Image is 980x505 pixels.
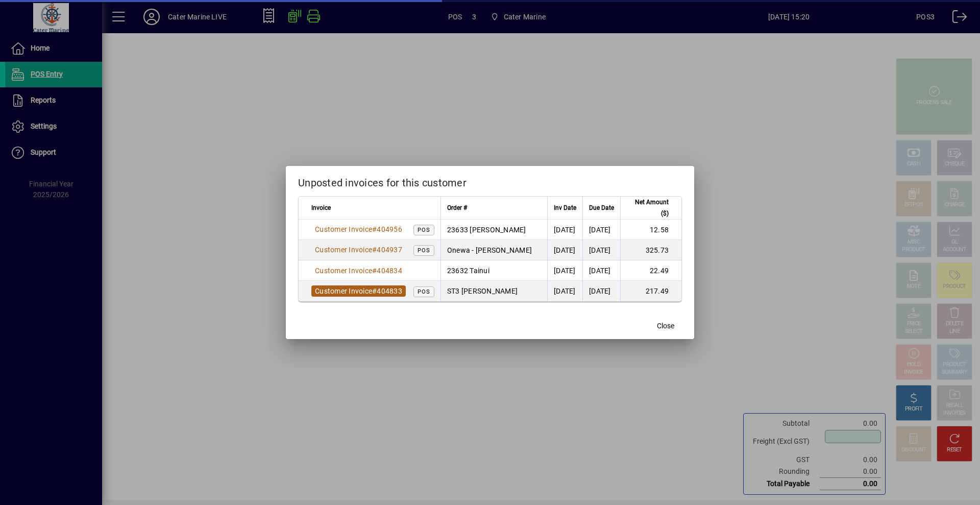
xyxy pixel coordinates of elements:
[447,226,526,234] span: 23633 [PERSON_NAME]
[377,287,402,295] span: 404833
[657,321,674,331] span: Close
[547,220,582,240] td: [DATE]
[582,260,620,281] td: [DATE]
[547,281,582,301] td: [DATE]
[447,267,489,275] span: 23632 Tainui
[311,202,331,213] span: Invoice
[311,244,406,255] a: Customer Invoice#404937
[418,247,430,254] span: POS
[620,240,681,260] td: 325.73
[372,225,377,233] span: #
[620,281,681,301] td: 217.49
[547,240,582,260] td: [DATE]
[447,246,532,254] span: Onewa - [PERSON_NAME]
[377,246,402,254] span: 404937
[377,267,402,275] span: 404834
[372,267,377,275] span: #
[589,202,614,213] span: Due Date
[418,288,430,295] span: POS
[547,260,582,281] td: [DATE]
[315,287,372,295] span: Customer Invoice
[447,202,467,213] span: Order #
[620,260,681,281] td: 22.49
[447,287,518,295] span: ST3 [PERSON_NAME]
[315,225,372,233] span: Customer Invoice
[372,287,377,295] span: #
[372,246,377,254] span: #
[582,240,620,260] td: [DATE]
[418,227,430,233] span: POS
[315,246,372,254] span: Customer Invoice
[286,166,694,196] h2: Unposted invoices for this customer
[311,224,406,235] a: Customer Invoice#404956
[620,220,681,240] td: 12.58
[311,285,406,297] a: Customer Invoice#404833
[377,225,402,233] span: 404956
[582,220,620,240] td: [DATE]
[311,265,406,276] a: Customer Invoice#404834
[554,202,576,213] span: Inv Date
[627,197,669,219] span: Net Amount ($)
[649,317,682,335] button: Close
[582,281,620,301] td: [DATE]
[315,267,372,275] span: Customer Invoice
